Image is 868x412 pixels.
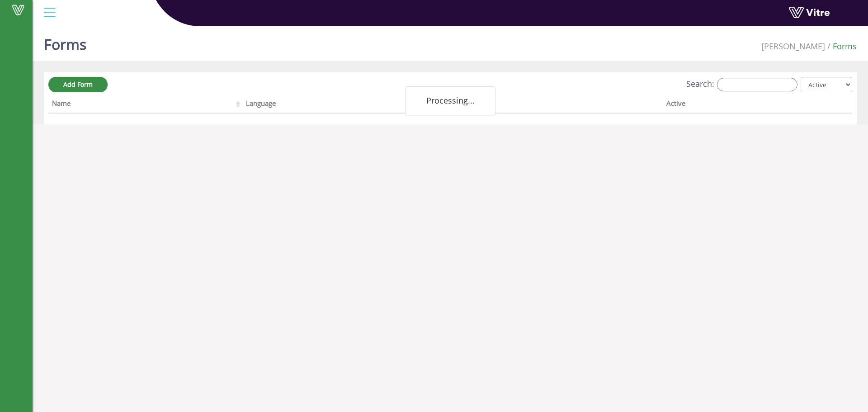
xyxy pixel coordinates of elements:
input: Search: [717,78,797,91]
label: Search: [686,78,797,91]
th: Name [48,96,242,114]
div: Processing... [405,86,495,115]
th: Active [663,96,813,114]
a: Add Form [48,77,108,92]
span: Add Form [63,80,93,89]
li: Forms [825,41,857,52]
th: Company [456,96,663,114]
th: Language [242,96,456,114]
h1: Forms [44,23,86,61]
span: 379 [761,41,825,52]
